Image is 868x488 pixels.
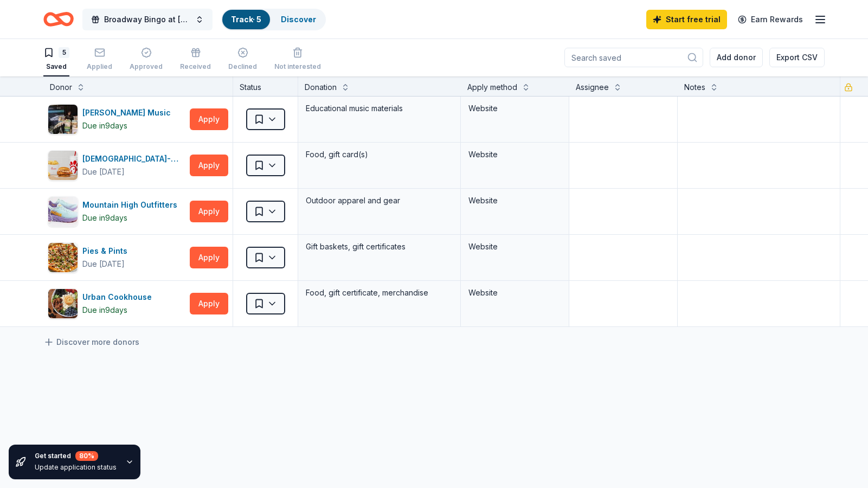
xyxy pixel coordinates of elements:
div: Gift baskets, gift certificates [305,239,454,254]
button: Add donor [710,48,763,67]
div: Website [468,102,561,115]
div: Educational music materials [305,101,454,116]
button: Image for Pies & PintsPies & PintsDue [DATE] [48,242,185,273]
button: Image for Urban CookhouseUrban CookhouseDue in9days [48,288,185,319]
div: Due [DATE] [82,165,125,178]
div: Approved [130,62,163,71]
span: Broadway Bingo at [GEOGRAPHIC_DATA][US_STATE] [104,13,191,26]
div: Due in 9 days [82,211,127,224]
div: Website [468,194,561,207]
div: Update application status [35,463,117,472]
div: [DEMOGRAPHIC_DATA]-fil-A ([PERSON_NAME]) [82,152,185,165]
div: Apply method [467,81,517,94]
div: Due in 9 days [82,119,127,132]
div: Saved [43,62,69,71]
button: Apply [190,108,228,130]
div: Not interested [274,62,321,71]
button: Image for Mountain High OutfittersMountain High OutfittersDue in9days [48,196,185,227]
button: Apply [190,201,228,222]
button: Image for Alfred Music[PERSON_NAME] MusicDue in9days [48,104,185,134]
div: Mountain High Outfitters [82,198,182,211]
button: Export CSV [769,48,825,67]
a: Discover more donors [43,336,139,349]
div: Website [468,148,561,161]
div: Donor [50,81,72,94]
div: 5 [59,47,69,58]
img: Image for Mountain High Outfitters [48,197,78,226]
div: Notes [684,81,705,94]
div: Urban Cookhouse [82,291,156,304]
img: Image for Chick-fil-A (Hoover) [48,151,78,180]
a: Discover [281,15,316,24]
div: Declined [228,62,257,71]
img: Image for Urban Cookhouse [48,289,78,318]
div: Assignee [576,81,609,94]
div: Due [DATE] [82,258,125,271]
button: Image for Chick-fil-A (Hoover)[DEMOGRAPHIC_DATA]-fil-A ([PERSON_NAME])Due [DATE] [48,150,185,181]
a: Earn Rewards [731,10,809,29]
img: Image for Pies & Pints [48,243,78,272]
div: Donation [305,81,337,94]
div: Due in 9 days [82,304,127,317]
div: Website [468,240,561,253]
div: Get started [35,451,117,461]
div: Website [468,286,561,299]
button: Track· 5Discover [221,9,326,30]
button: Applied [87,43,112,76]
div: Food, gift card(s) [305,147,454,162]
input: Search saved [564,48,703,67]
button: Apply [190,293,228,314]
div: Status [233,76,298,96]
div: 80 % [75,451,98,461]
button: Received [180,43,211,76]
a: Track· 5 [231,15,261,24]
a: Home [43,7,74,32]
button: Approved [130,43,163,76]
div: Applied [87,62,112,71]
div: Outdoor apparel and gear [305,193,454,208]
img: Image for Alfred Music [48,105,78,134]
div: Pies & Pints [82,245,132,258]
div: Received [180,62,211,71]
button: Apply [190,155,228,176]
div: Food, gift certificate, merchandise [305,285,454,300]
button: Not interested [274,43,321,76]
a: Start free trial [646,10,727,29]
button: Broadway Bingo at [GEOGRAPHIC_DATA][US_STATE] [82,9,213,30]
button: Declined [228,43,257,76]
button: 5Saved [43,43,69,76]
div: [PERSON_NAME] Music [82,106,175,119]
button: Apply [190,247,228,268]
